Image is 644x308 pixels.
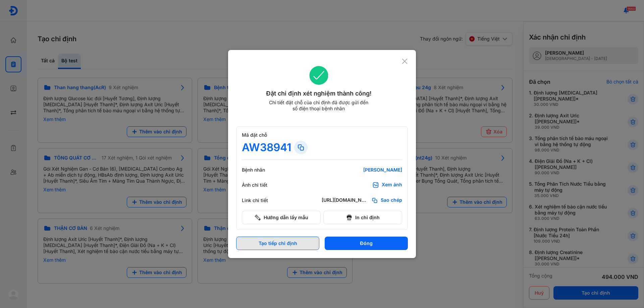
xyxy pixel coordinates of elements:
[242,167,282,173] div: Bệnh nhân
[236,237,319,250] button: Tạo tiếp chỉ định
[381,197,402,204] span: Sao chép
[382,182,402,188] div: Xem ảnh
[322,167,402,173] div: [PERSON_NAME]
[322,197,369,204] div: [URL][DOMAIN_NAME]
[242,211,321,224] button: Hướng dẫn lấy mẫu
[242,197,282,203] div: Link chi tiết
[236,89,401,98] div: Đặt chỉ định xét nghiệm thành công!
[325,237,408,250] button: Đóng
[242,132,402,138] div: Mã đặt chỗ
[266,100,371,112] div: Chi tiết đặt chỗ của chỉ định đã được gửi đến số điện thoại bệnh nhân
[242,182,282,188] div: Ảnh chi tiết
[323,211,402,224] button: In chỉ định
[242,141,291,154] div: AW38941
